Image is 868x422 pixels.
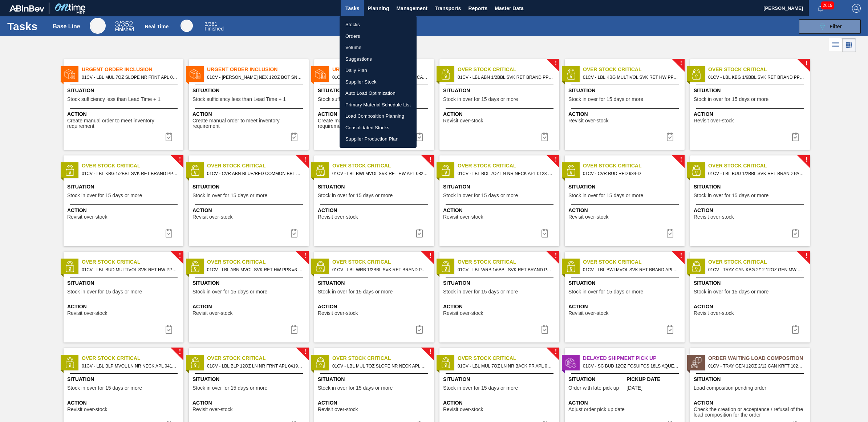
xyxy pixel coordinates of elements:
a: Supplier Production Plan [340,133,417,145]
a: Suggestions [340,53,417,65]
a: Auto Load Optimization [340,88,417,99]
a: Consolidated Stocks [340,122,417,134]
a: Daily Plan [340,65,417,76]
a: Primary Material Schedule List [340,99,417,111]
a: Load Composition Planning [340,110,417,122]
a: Orders [340,31,417,42]
a: Stocks [340,19,417,31]
a: Volume [340,42,417,53]
a: Supplier Stock [340,76,417,88]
